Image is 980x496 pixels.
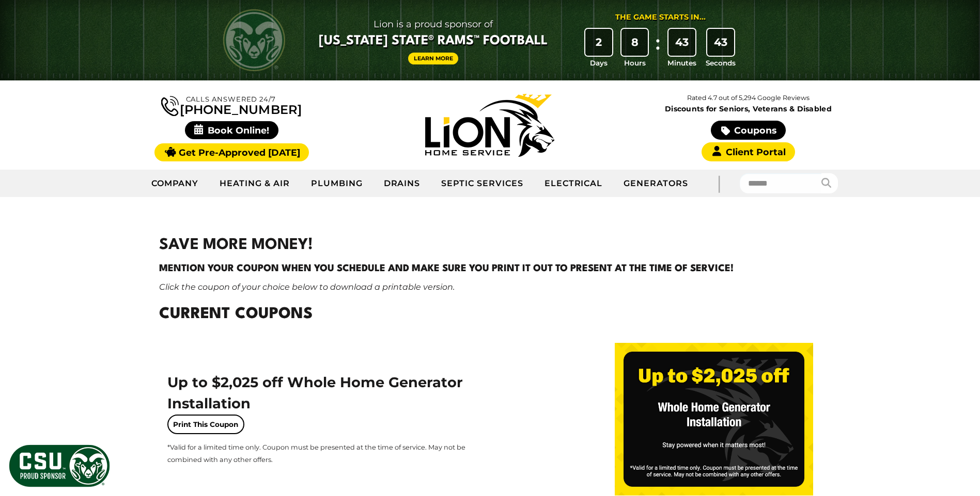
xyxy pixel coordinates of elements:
a: Plumbing [301,171,374,196]
img: CSU Sponsor Badge [8,443,111,488]
a: Electrical [534,171,614,196]
span: *Valid for a limited time only. Coupon must be presented at the time of service. May not be combi... [167,443,465,464]
p: Rated 4.7 out of 5,294 Google Reviews [619,92,877,104]
div: 8 [621,29,648,56]
a: Drains [374,171,431,196]
a: Septic Services [431,171,534,196]
h2: Current Coupons [159,303,821,326]
span: Seconds [706,58,736,68]
span: Discounts for Seniors, Veterans & Disabled [621,105,876,112]
span: Days [590,58,608,68]
div: : [652,29,663,69]
span: Hours [624,58,646,68]
em: Click the coupon of your choice below to download a printable version. [159,282,455,292]
a: Client Portal [702,142,795,161]
strong: SAVE MORE MONEY! [159,238,313,253]
a: Get Pre-Approved [DATE] [154,143,309,161]
span: Minutes [667,58,696,68]
span: Up to $2,025 off Whole Home Generator Installation [167,374,463,412]
div: 43 [707,29,734,56]
div: 2 [585,29,612,56]
span: Lion is a proud sponsor of [319,16,548,32]
a: Generators [613,171,698,196]
a: Print This Coupon [167,415,244,434]
a: Heating & Air [209,171,300,196]
a: Company [141,171,210,196]
div: | [698,170,740,197]
span: [US_STATE] State® Rams™ Football [319,32,548,50]
div: The Game Starts in... [615,12,706,23]
a: [PHONE_NUMBER] [161,94,302,116]
img: CSU Rams logo [223,9,285,71]
a: Learn More [408,53,459,64]
img: Lion Home Service [425,94,554,157]
h4: Mention your coupon when you schedule and make sure you print it out to present at the time of se... [159,261,821,276]
img: up-to-2025-off-generator.png.webp [615,343,813,495]
a: Coupons [711,121,785,140]
div: 43 [668,29,695,56]
span: Book Online! [185,121,278,139]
